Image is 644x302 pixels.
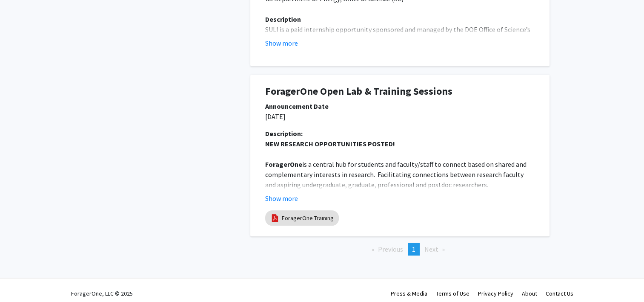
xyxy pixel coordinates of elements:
[412,245,415,253] span: 1
[250,243,550,256] ul: Pagination
[522,290,537,297] a: About
[270,213,280,223] img: pdf_icon.png
[265,111,535,122] p: [DATE]
[391,290,427,297] a: Press & Media
[436,290,469,297] a: Terms of Use
[6,264,36,296] iframe: Chat
[378,245,403,253] span: Previous
[265,139,395,148] strong: NEW RESEARCH OPPORTUNITIES POSTED!
[546,290,573,297] a: Contact Us
[265,159,535,190] p: is a central hub for students and faculty/staff to connect based on shared and complementary inte...
[265,15,301,23] strong: Description
[478,290,513,297] a: Privacy Policy
[282,214,334,223] a: ForagerOne Training
[265,38,298,48] button: Show more
[265,160,302,168] strong: ForagerOne
[265,101,535,111] div: Announcement Date
[265,24,535,96] p: SULI is a paid internship opportunity sponsored and managed by the DOE Office of Science’s Office...
[265,128,535,139] div: Description:
[424,245,438,253] span: Next
[265,193,298,203] button: Show more
[265,85,535,98] h1: ForagerOne Open Lab & Training Sessions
